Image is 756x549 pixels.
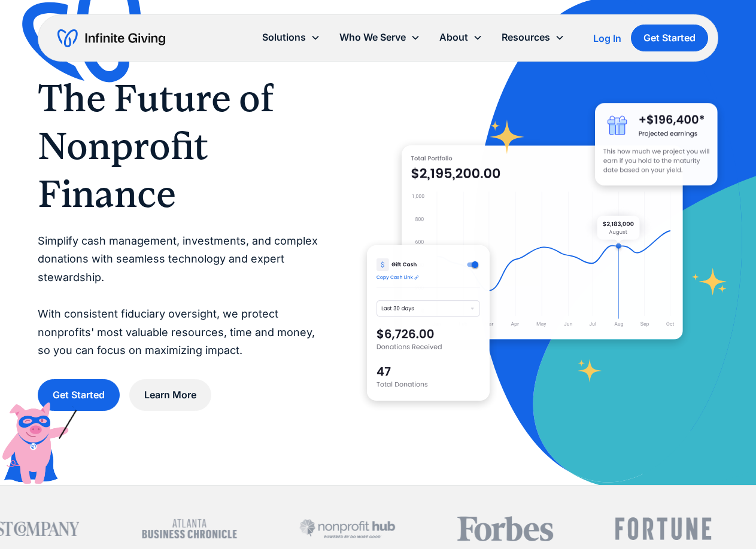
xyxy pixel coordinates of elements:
a: Get Started [38,379,120,411]
img: fundraising star [692,268,727,295]
div: Who We Serve [339,29,406,45]
a: Get Started [631,25,708,51]
h1: The Future of Nonprofit Finance [38,74,319,218]
div: Log In [593,33,621,43]
div: About [430,25,492,50]
div: Solutions [262,29,306,45]
a: Learn More [129,379,211,411]
div: About [439,29,468,45]
a: Log In [593,31,621,45]
img: donation software for nonprofits [367,245,490,400]
p: Simplify cash management, investments, and complex donations with seamless technology and expert ... [38,232,319,360]
div: Resources [492,25,574,50]
div: Solutions [253,25,330,50]
img: nonprofit donation platform [402,145,683,339]
div: Who We Serve [330,25,430,50]
a: home [57,29,165,48]
div: Resources [502,29,550,45]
